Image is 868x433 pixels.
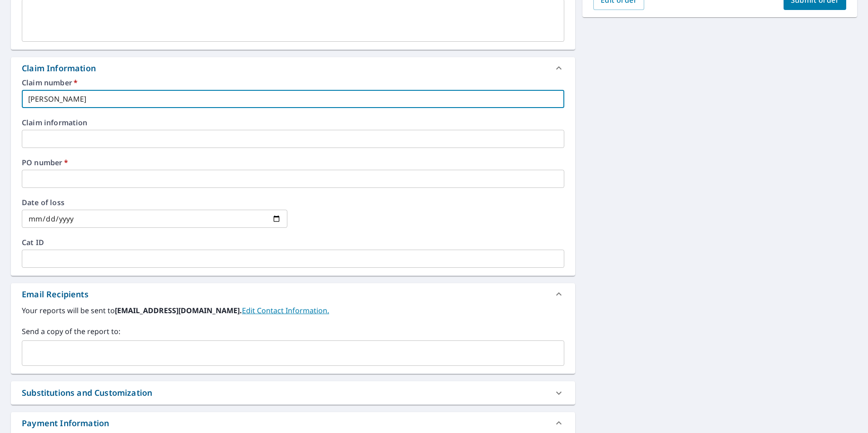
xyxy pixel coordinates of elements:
[11,57,575,79] div: Claim Information
[22,239,564,246] label: Cat ID
[22,387,152,399] div: Substitutions and Customization
[22,79,564,86] label: Claim number
[22,305,564,316] label: Your reports will be sent to
[11,283,575,305] div: Email Recipients
[22,62,96,74] div: Claim Information
[11,381,575,404] div: Substitutions and Customization
[22,288,89,300] div: Email Recipients
[242,305,329,315] a: EditContactInfo
[22,326,564,337] label: Send a copy of the report to:
[22,417,109,429] div: Payment Information
[22,119,564,126] label: Claim information
[115,305,242,315] b: [EMAIL_ADDRESS][DOMAIN_NAME].
[22,199,287,206] label: Date of loss
[22,159,564,166] label: PO number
